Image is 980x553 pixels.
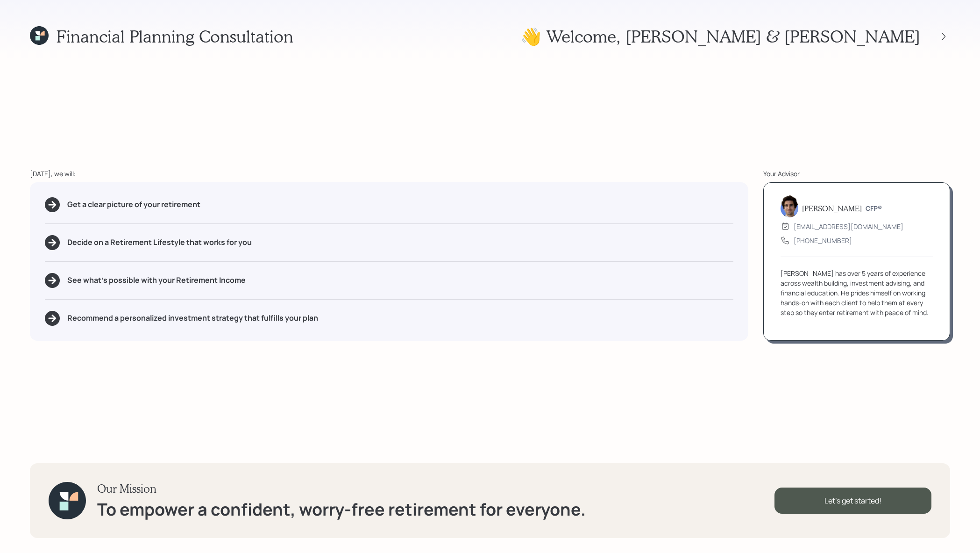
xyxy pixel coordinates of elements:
[794,236,852,245] div: [PHONE_NUMBER]
[56,26,293,46] h1: Financial Planning Consultation
[520,26,920,46] h1: 👋 Welcome , [PERSON_NAME] & [PERSON_NAME]
[781,268,933,317] div: [PERSON_NAME] has over 5 years of experience across wealth building, investment advising, and fin...
[97,482,586,496] h3: Our Mission
[774,488,931,514] div: Let's get started!
[67,276,246,285] h5: See what's possible with your Retirement Income
[781,195,798,217] img: harrison-schaefer-headshot-2.png
[67,238,252,247] h5: Decide on a Retirement Lifestyle that works for you
[30,169,748,179] div: [DATE], we will:
[794,222,903,231] div: [EMAIL_ADDRESS][DOMAIN_NAME]
[97,499,586,519] h1: To empower a confident, worry-free retirement for everyone.
[802,204,862,213] h5: [PERSON_NAME]
[67,314,318,323] h5: Recommend a personalized investment strategy that fulfills your plan
[763,169,950,179] div: Your Advisor
[866,205,882,213] h6: CFP®
[67,200,200,209] h5: Get a clear picture of your retirement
